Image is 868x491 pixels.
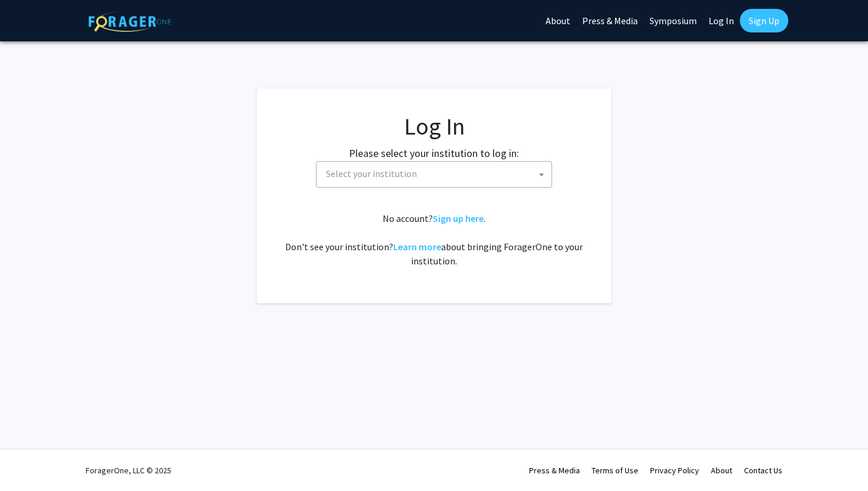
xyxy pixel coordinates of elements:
[326,168,417,179] span: Select your institution
[86,450,171,491] div: ForagerOne, LLC © 2025
[280,211,588,268] div: No account? . Don't see your institution? about bringing ForagerOne to your institution.
[321,162,552,186] span: Select your institution
[592,465,638,476] a: Terms of Use
[740,9,788,32] a: Sign Up
[393,241,441,253] a: Learn more about bringing ForagerOne to your institution
[529,465,580,476] a: Press & Media
[349,145,519,161] label: Please select your institution to log in:
[744,465,782,476] a: Contact Us
[316,161,552,188] span: Select your institution
[433,212,484,224] a: Sign up here
[89,11,171,32] img: ForagerOne Logo
[711,465,732,476] a: About
[650,465,699,476] a: Privacy Policy
[280,112,588,140] h1: Log In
